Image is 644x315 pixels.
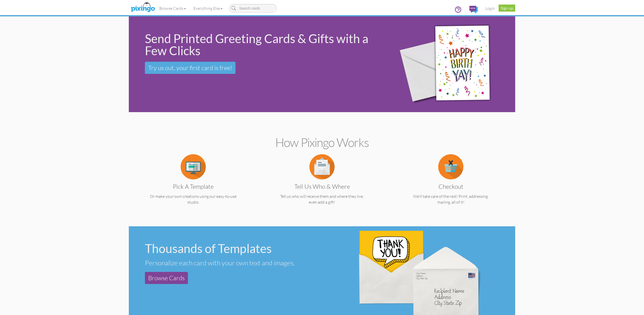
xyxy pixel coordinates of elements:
[138,136,506,149] h2: How Pixingo works
[130,1,156,14] img: pixingo logo
[481,2,499,15] a: Login
[145,272,188,284] a: Browse Cards
[438,154,463,179] img: item.alt
[499,5,515,12] a: Sign up
[271,183,373,190] h3: Tell us Who & Where
[142,183,244,190] h3: Pick a Template
[145,62,235,74] a: Try us out, your first card is free!
[145,259,318,267] div: Personalize each card with your own text and images.
[190,2,226,15] a: Everything Else
[396,194,505,205] p: We'll take care of the rest! Print, addressing, mailing, all of it!
[469,6,478,13] img: comments.svg
[229,4,277,13] input: Search cards
[309,154,335,179] img: item.alt
[139,194,248,205] p: Or make your own creations using our easy-to-use studio.
[145,33,382,57] div: Send Printed Greeting Cards & Gifts with a Few Clicks
[267,194,377,205] p: Tell us who will receive them and where they live, even add a gift!
[148,64,232,72] span: Try us out, your first card is free!
[396,164,505,205] a: Checkout We'll take care of the rest! Print, addressing, mailing, all of it!
[181,154,206,179] img: item.alt
[139,164,248,205] a: Pick a Template Or make your own creations using our easy-to-use studio.
[390,9,512,119] img: 942c5090-71ba-4bfc-9a92-ca782dcda692.png
[155,2,190,15] a: Browse Cards
[400,183,502,190] h3: Checkout
[145,242,318,255] div: Thousands of Templates
[267,164,377,205] a: Tell us Who & Where Tell us who will receive them and where they live, even add a gift!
